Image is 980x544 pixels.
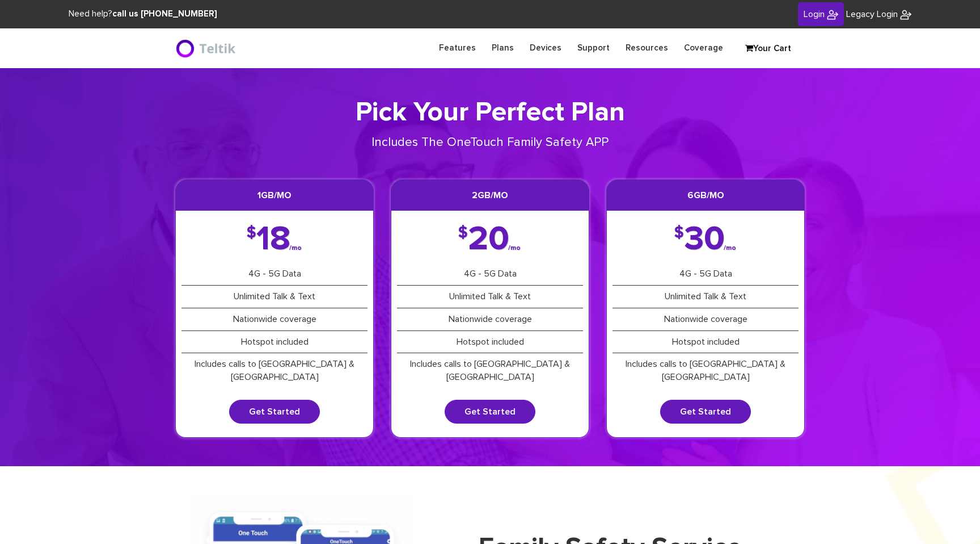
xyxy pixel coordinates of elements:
span: /mo [289,246,302,250]
li: Includes calls to [GEOGRAPHIC_DATA] & [GEOGRAPHIC_DATA] [397,353,583,388]
div: 20 [458,228,522,252]
p: Includes The OneTouch Family Safety APP [333,134,648,152]
span: $ [247,228,256,239]
a: Features [431,37,484,59]
a: Plans [484,37,522,59]
li: 4G - 5G Data [181,263,367,286]
a: Get Started [660,400,751,424]
h3: 6GB/mo [607,180,804,211]
h3: 1GB/mo [176,180,373,211]
li: Nationwide coverage [397,308,583,331]
li: Includes calls to [GEOGRAPHIC_DATA] & [GEOGRAPHIC_DATA] [612,353,799,388]
strong: call us [PHONE_NUMBER] [112,10,217,18]
li: 4G - 5G Data [612,263,799,286]
span: Legacy Login [846,10,898,19]
h3: 2GB/mo [391,180,589,211]
li: Unlimited Talk & Text [181,286,367,308]
li: Unlimited Talk & Text [612,286,799,308]
a: Your Cart [740,40,796,57]
div: 30 [674,228,737,252]
li: Nationwide coverage [612,308,799,331]
a: Devices [522,37,569,59]
img: BriteX [175,37,238,60]
li: Hotspot included [181,331,367,354]
a: Get Started [445,400,535,424]
span: $ [674,228,684,239]
span: /mo [724,246,736,250]
li: Hotspot included [397,331,583,354]
h1: Pick Your Perfect Plan [175,97,805,129]
span: Login [804,10,825,19]
img: BriteX [900,9,911,20]
a: Support [569,37,618,59]
img: BriteX [827,9,838,20]
span: Need help? [69,10,217,18]
span: /mo [508,246,521,250]
li: Nationwide coverage [181,308,367,331]
li: Includes calls to [GEOGRAPHIC_DATA] & [GEOGRAPHIC_DATA] [181,353,367,388]
a: Resources [618,37,676,59]
a: Legacy Login [846,8,911,21]
li: 4G - 5G Data [397,263,583,286]
span: $ [458,228,468,239]
a: Coverage [676,37,731,59]
li: Hotspot included [612,331,799,354]
div: 18 [247,228,303,252]
a: Get Started [229,400,320,424]
li: Unlimited Talk & Text [397,286,583,308]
